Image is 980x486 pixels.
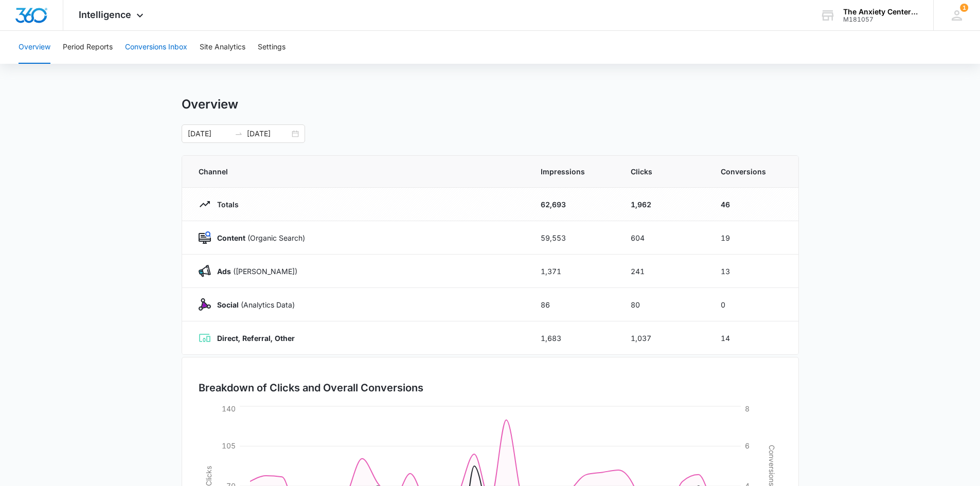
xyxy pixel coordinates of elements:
[745,441,750,450] tspan: 6
[528,321,618,355] td: 1,683
[528,288,618,321] td: 86
[125,31,187,64] button: Conversions Inbox
[188,128,230,139] input: Start date
[222,404,236,413] tspan: 140
[528,255,618,288] td: 1,371
[618,221,708,255] td: 604
[528,221,618,255] td: 59,553
[618,188,708,221] td: 1,962
[200,31,245,64] button: Site Analytics
[217,233,245,242] strong: Content
[768,445,776,486] tspan: Conversions
[235,130,243,138] span: swap-right
[79,9,131,20] span: Intelligence
[618,321,708,355] td: 1,037
[528,188,618,221] td: 62,693
[618,288,708,321] td: 80
[217,300,239,309] strong: Social
[211,199,239,210] p: Totals
[258,31,286,64] button: Settings
[199,166,516,177] span: Channel
[708,221,798,255] td: 19
[211,266,297,277] p: ([PERSON_NAME])
[721,166,782,177] span: Conversions
[217,334,295,343] strong: Direct, Referral, Other
[204,466,212,486] tspan: Clicks
[708,321,798,355] td: 14
[631,166,696,177] span: Clicks
[19,31,50,64] button: Overview
[247,128,290,139] input: End date
[745,404,750,413] tspan: 8
[199,298,211,311] img: Social
[199,265,211,277] img: Ads
[199,380,423,395] h3: Breakdown of Clicks and Overall Conversions
[235,130,243,138] span: to
[63,31,113,64] button: Period Reports
[708,188,798,221] td: 46
[199,231,211,244] img: Content
[960,4,968,12] div: notifications count
[960,4,968,12] span: 1
[217,267,231,276] strong: Ads
[843,8,918,16] div: account name
[541,166,606,177] span: Impressions
[211,232,305,243] p: (Organic Search)
[222,441,236,450] tspan: 105
[211,299,295,310] p: (Analytics Data)
[182,97,238,112] h1: Overview
[708,288,798,321] td: 0
[618,255,708,288] td: 241
[843,16,918,23] div: account id
[708,255,798,288] td: 13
